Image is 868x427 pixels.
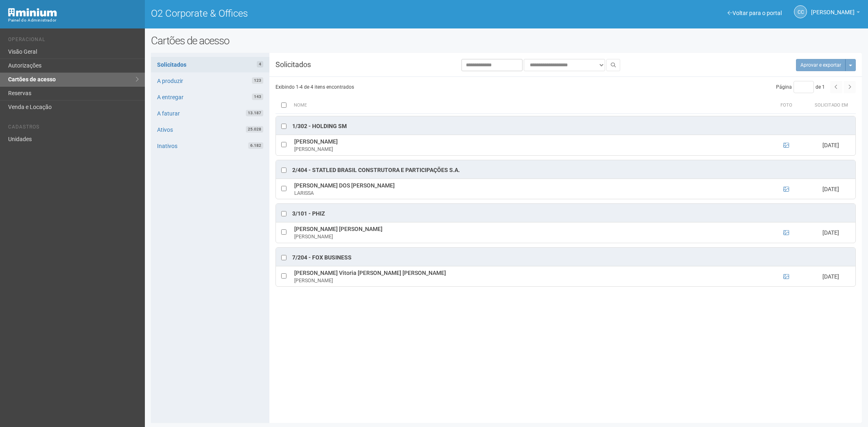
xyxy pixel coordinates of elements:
[794,5,807,18] a: CC
[252,94,263,100] span: 143
[292,135,766,155] td: [PERSON_NAME]
[246,110,263,116] span: 13.187
[292,266,766,286] td: [PERSON_NAME] Vitoria [PERSON_NAME] [PERSON_NAME]
[822,273,839,280] span: [DATE]
[815,102,848,108] span: Solicitado em
[822,229,839,236] span: [DATE]
[292,166,460,174] div: 2/404 - STATLED BRASIL CONSTRUTORA E PARTICIPAÇÕES S.A.
[783,142,789,148] a: Ver foto
[783,273,789,280] a: Ver foto
[8,8,57,17] img: Minium
[292,122,347,131] div: 1/302 - HOLDING SM
[8,37,139,45] li: Operacional
[252,77,263,84] span: 123
[151,73,269,89] a: A produzir123
[783,186,789,192] a: Ver foto
[248,142,263,149] span: 6.182
[292,254,352,262] div: 7/204 - Fox Business
[728,10,782,16] a: Voltar para o portal
[292,222,766,243] td: [PERSON_NAME] [PERSON_NAME]
[811,1,855,15] span: Camila Catarina Lima
[8,17,139,24] div: Painel do Administrador
[811,10,860,17] a: [PERSON_NAME]
[776,84,825,90] span: Página de 1
[246,126,263,133] span: 25.028
[151,35,862,47] h2: Cartões de acesso
[151,89,269,105] a: A entregar143
[257,61,263,68] span: 4
[822,142,839,148] span: [DATE]
[822,186,839,192] span: [DATE]
[151,8,501,19] h1: O2 Corporate & Offices
[294,146,764,153] div: [PERSON_NAME]
[292,210,325,218] div: 3/101 - Phiz
[294,190,764,197] div: LARISSA
[294,233,764,240] div: [PERSON_NAME]
[275,84,354,90] span: Exibindo 1-4 de 4 itens encontrados
[8,124,139,133] li: Cadastros
[151,138,269,154] a: Inativos6.182
[766,97,807,113] th: Foto
[294,277,764,284] div: [PERSON_NAME]
[292,97,766,113] th: Nome
[292,179,766,199] td: [PERSON_NAME] DOS [PERSON_NAME]
[151,106,269,121] a: A faturar13.187
[269,61,368,68] h3: Solicitados
[783,229,789,236] a: Ver foto
[151,122,269,137] a: Ativos25.028
[151,57,269,72] a: Solicitados4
